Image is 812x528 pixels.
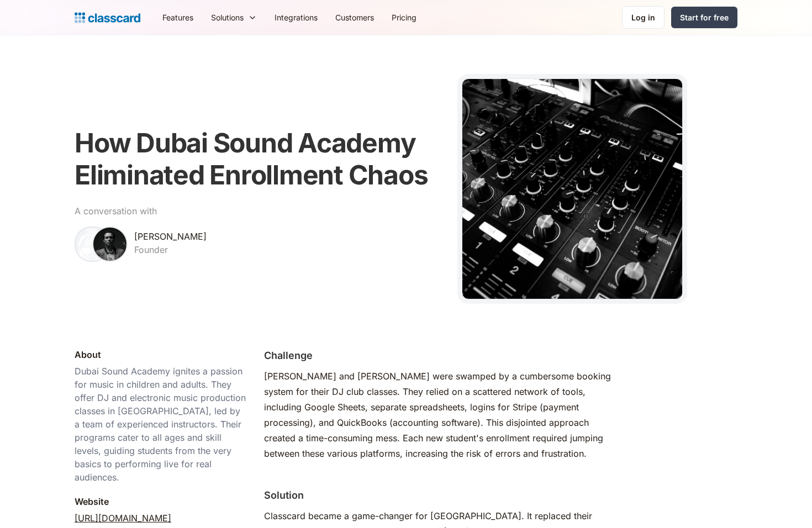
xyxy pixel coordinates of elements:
[75,10,140,25] a: home
[383,5,425,30] a: Pricing
[75,511,171,525] a: [URL][DOMAIN_NAME]
[154,5,202,30] a: Features
[266,5,326,30] a: Integrations
[202,5,266,30] div: Solutions
[75,365,246,484] div: Dubai Sound Academy ignites a passion for music in children and adults. They offer DJ and electro...
[134,230,207,243] div: [PERSON_NAME]
[671,7,737,28] a: Start for free
[264,348,313,363] h2: Challenge
[264,368,615,461] div: [PERSON_NAME] and [PERSON_NAME] were swamped by a cumbersome booking system for their DJ club cla...
[631,12,655,23] div: Log in
[75,204,157,218] div: A conversation with
[134,243,168,256] div: Founder
[622,6,665,29] a: Log in
[75,348,101,361] div: About
[326,5,383,30] a: Customers
[75,127,444,191] h1: How Dubai Sound Academy Eliminated Enrollment Chaos
[680,12,729,23] div: Start for free
[264,488,304,503] h2: Solution
[211,12,244,23] div: Solutions
[75,495,109,508] div: Website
